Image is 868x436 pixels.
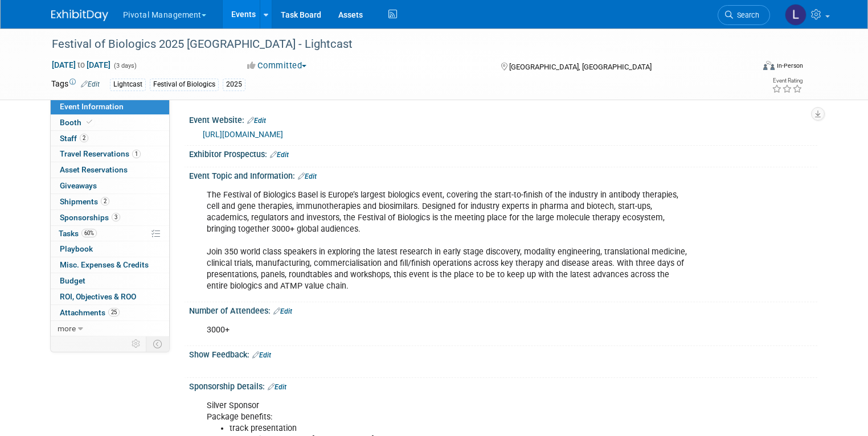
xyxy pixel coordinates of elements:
span: more [58,324,76,333]
div: Event Format [692,59,803,76]
span: 2 [101,197,109,205]
a: Travel Reservations1 [51,146,169,162]
span: Giveaways [60,181,97,190]
div: Number of Attendees: [189,302,817,317]
span: Asset Reservations [60,165,128,174]
span: 1 [132,150,141,158]
a: Misc. Expenses & Credits [51,257,169,273]
span: 3 [112,213,120,221]
span: 2 [80,134,88,142]
span: Booth [60,118,95,127]
div: Lightcast [110,79,146,91]
td: Toggle Event Tabs [146,336,169,351]
span: Search [733,11,759,19]
span: Sponsorships [60,213,120,222]
span: [DATE] [DATE] [51,60,111,70]
div: Festival of Biologics 2025 [GEOGRAPHIC_DATA] - Lightcast [48,34,739,55]
a: Booth [51,115,169,130]
div: 2025 [223,79,245,91]
span: 60% [81,229,97,237]
a: Edit [268,383,286,391]
span: to [76,60,87,69]
td: Tags [51,78,100,91]
a: Asset Reservations [51,162,169,178]
a: Sponsorships3 [51,210,169,225]
a: Playbook [51,241,169,257]
span: Playbook [60,244,93,253]
span: Misc. Expenses & Credits [60,260,149,269]
div: Sponsorship Details: [189,378,817,393]
a: Event Information [51,99,169,114]
a: Tasks60% [51,226,169,241]
a: Edit [247,117,266,125]
a: Edit [273,307,292,315]
a: more [51,321,169,336]
a: Edit [252,351,271,359]
div: Event Website: [189,112,817,126]
a: Staff2 [51,131,169,146]
div: Exhibitor Prospectus: [189,146,817,161]
button: Committed [243,60,311,72]
div: Show Feedback: [189,346,817,361]
a: Attachments25 [51,305,169,320]
a: Shipments2 [51,194,169,209]
span: ROI, Objectives & ROO [60,292,136,301]
a: [URL][DOMAIN_NAME] [203,130,283,139]
div: The Festival of Biologics Basel is Europe’s largest biologics event, covering the start-to-finish... [199,184,695,298]
a: Budget [51,273,169,289]
div: Festival of Biologics [150,79,219,91]
span: Budget [60,276,85,285]
a: Giveaways [51,178,169,194]
span: Shipments [60,197,109,206]
a: Edit [298,172,317,180]
a: ROI, Objectives & ROO [51,289,169,305]
span: Tasks [59,229,97,238]
div: In-Person [776,61,803,70]
span: Attachments [60,308,120,317]
a: Edit [270,151,289,159]
img: ExhibitDay [51,10,108,21]
span: Event Information [60,102,124,111]
div: Event Rating [772,78,803,84]
div: Event Topic and Information: [189,167,817,182]
span: 25 [108,308,120,316]
td: Personalize Event Tab Strip [126,336,146,351]
li: track presentation [230,423,689,434]
i: Booth reservation complete [87,119,92,125]
a: Search [718,5,770,25]
img: Format-Inperson.png [763,61,775,70]
span: (3 days) [113,62,137,69]
span: [GEOGRAPHIC_DATA], [GEOGRAPHIC_DATA] [509,63,652,71]
span: Staff [60,134,88,143]
div: 3000+ [199,319,695,342]
img: Leslie Pelton [785,4,806,26]
a: Edit [81,80,100,88]
span: Travel Reservations [60,149,141,158]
